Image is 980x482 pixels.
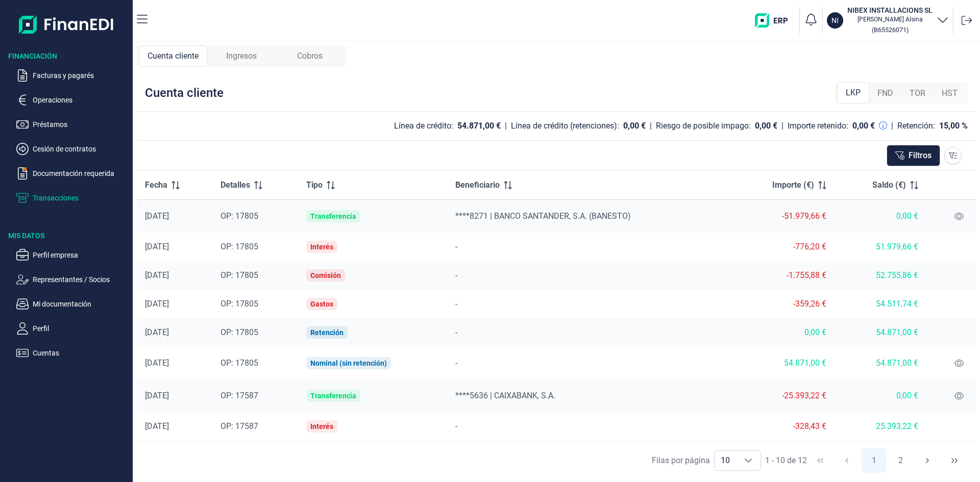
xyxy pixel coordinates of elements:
[739,391,826,401] div: -25.393,22 €
[455,211,631,221] span: ****8271 | BANCO SANTANDER, S.A. (BANESTO)
[19,8,114,41] img: Logo de aplicación
[852,121,875,131] div: 0,00 €
[310,300,333,308] div: Gastos
[872,26,909,34] small: Copiar cif
[16,118,129,131] button: Préstamos
[843,391,918,401] div: 0,00 €
[297,50,323,62] span: Cobros
[877,87,893,99] span: FND
[831,15,839,26] p: NI
[847,5,933,15] h3: NIBEX INSTALLACIONS SL
[843,327,918,338] div: 54.871,00 €
[942,87,958,99] span: HST
[33,249,129,261] p: Perfil empresa
[843,358,918,368] div: 54.871,00 €
[843,270,918,281] div: 52.755,86 €
[310,328,344,337] div: Retención
[220,327,258,337] span: OP: 17805
[220,358,258,368] span: OP: 17805
[33,118,129,131] p: Préstamos
[843,242,918,252] div: 51.979,66 €
[145,85,224,101] div: Cuenta cliente
[33,167,129,180] p: Documentación requerida
[755,13,795,28] img: erp
[16,347,129,359] button: Cuentas
[739,242,826,252] div: -776,20 €
[16,94,129,106] button: Operaciones
[808,448,832,473] button: First Page
[33,298,129,310] p: Mi documentación
[901,83,934,104] div: TOR
[33,273,129,286] p: Representantes / Socios
[455,270,457,280] span: -
[739,270,826,281] div: -1.755,88 €
[145,299,204,309] div: [DATE]
[220,299,258,309] span: OP: 17805
[652,454,710,467] div: Filas por página
[220,179,250,191] span: Detalles
[310,271,341,280] div: Comisión
[455,358,457,368] span: -
[16,298,129,310] button: Mi documentación
[739,211,826,221] div: -51.979,66 €
[739,299,826,309] div: -359,26 €
[869,83,901,104] div: FND
[220,211,258,221] span: OP: 17805
[934,83,966,104] div: HST
[33,322,129,335] p: Perfil
[310,392,356,400] div: Transferencia
[310,359,387,367] div: Nominal (sin retención)
[843,211,918,221] div: 0,00 €
[148,50,199,62] span: Cuenta cliente
[306,179,323,191] span: Tipo
[16,249,129,261] button: Perfil empresa
[715,451,736,470] span: 10
[310,422,333,430] div: Interés
[843,421,918,432] div: 25.393,22 €
[739,327,826,338] div: 0,00 €
[455,299,457,309] span: -
[16,69,129,82] button: Facturas y pagarés
[765,456,807,465] span: 1 - 10 de 12
[16,192,129,204] button: Transacciones
[455,179,500,191] span: Beneficiario
[889,448,913,473] button: Page 2
[837,82,869,104] div: LKP
[145,391,204,401] div: [DATE]
[220,270,258,280] span: OP: 17805
[16,322,129,335] button: Perfil
[736,451,761,470] div: Choose
[623,121,646,131] div: 0,00 €
[781,120,783,132] div: |
[872,179,906,191] span: Saldo (€)
[33,192,129,204] p: Transacciones
[33,143,129,155] p: Cesión de contratos
[455,421,457,431] span: -
[739,358,826,368] div: 54.871,00 €
[843,299,918,309] div: 54.511,74 €
[145,242,204,252] div: [DATE]
[650,120,652,132] div: |
[939,121,968,131] div: 15,00 %
[887,145,940,166] button: Filtros
[310,212,356,220] div: Transferencia
[656,121,751,131] div: Riesgo de posible impago:
[145,179,167,191] span: Fecha
[505,120,507,132] div: |
[16,143,129,155] button: Cesión de contratos
[145,358,204,368] div: [DATE]
[207,45,276,67] div: Ingresos
[910,87,925,99] span: TOR
[772,179,814,191] span: Importe (€)
[788,121,848,131] div: Importe retenido:
[145,211,204,221] div: [DATE]
[33,94,129,106] p: Operaciones
[16,273,129,286] button: Representantes / Socios
[891,120,893,132] div: |
[226,50,257,62] span: Ingresos
[310,243,333,251] div: Interés
[862,448,886,473] button: Page 1
[827,5,949,36] button: NINIBEX INSTALLACIONS SL[PERSON_NAME] Alsina(B65526071)
[511,121,619,131] div: Línea de crédito (retenciones):
[33,69,129,82] p: Facturas y pagarés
